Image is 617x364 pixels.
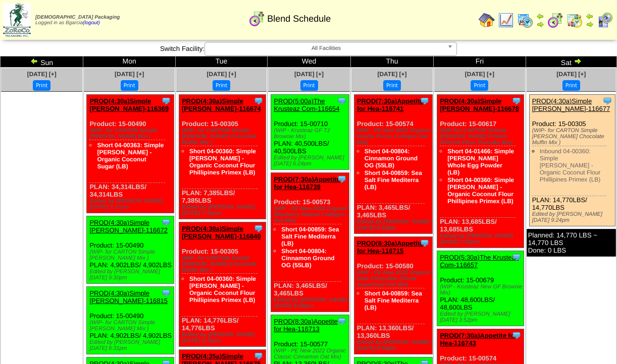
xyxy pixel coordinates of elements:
[517,12,533,28] img: calendarprod.gif
[511,96,522,106] img: Tooltip
[536,20,544,28] img: arrowright.gif
[33,80,50,91] button: Print
[527,229,616,257] div: Planned: 14,770 LBS ~ 14,770 LBS Done: 0 LBS
[179,222,266,347] div: Product: 15-00305 PLAN: 14,776LBS / 14,776LBS
[357,97,423,112] a: PROD(7:30a)Appetite for Hea-116741
[274,348,349,360] div: (WIP - PE New 2022 Organic Classic Cinnamon Oat Mix)
[182,255,266,273] div: (WIP- for CARTON Simple [PERSON_NAME] Chocolate Muffin Mix )
[440,332,517,347] a: PROD(7:30a)Appetite for Hea-116743
[175,56,267,68] td: Tue
[479,12,495,28] img: home.gif
[97,142,164,170] a: Short 04-00363: Simple [PERSON_NAME] - Organic Coconut Sugar (LB)
[89,219,168,234] a: PROD(4:30a)Simple [PERSON_NAME]-116672
[532,211,615,223] div: Edited by [PERSON_NAME] [DATE] 9:24pm
[471,80,488,91] button: Print
[83,56,175,68] td: Mon
[437,95,524,248] div: Product: 15-00617 PLAN: 13,685LBS / 13,685LBS
[87,287,174,354] div: Product: 15-00490 PLAN: 4,902LBS / 4,902LBS
[161,217,171,227] img: Tooltip
[357,339,432,351] div: Edited by [PERSON_NAME] [DATE] 6:59pm
[268,56,350,68] td: Wed
[121,80,138,91] button: Print
[337,174,347,184] img: Tooltip
[189,275,256,304] a: Short 04-00360: Simple [PERSON_NAME] - Organic Coconut Flour Phillipines Primex (LB)
[420,96,430,106] img: Tooltip
[440,128,524,146] div: (WIP-for CARTON Simple [PERSON_NAME] Protein Almond Flour Pancake Mix)
[465,71,494,78] a: [DATE] [+]
[189,148,256,176] a: Short 04-00360: Simple [PERSON_NAME] - Organic Coconut Flour Phillipines Primex (LB)
[447,176,514,205] a: Short 04-00360: Simple [PERSON_NAME] - Organic Coconut Flour Phillipines Primex (LB)
[383,80,401,91] button: Print
[89,320,173,332] div: (WIP- for CARTON Simple [PERSON_NAME] Mix )
[89,249,173,261] div: (WIP- for CARTON Simple [PERSON_NAME] Mix )
[271,173,349,312] div: Product: 15-00573 PLAN: 3,465LBS / 3,465LBS
[337,96,347,106] img: Tooltip
[357,219,432,231] div: Edited by [PERSON_NAME] [DATE] 6:58pm
[274,97,339,112] a: PROD(5:00a)The Krusteaz Com-116654
[87,216,174,284] div: Product: 15-00490 PLAN: 4,902LBS / 4,902LBS
[281,248,334,269] a: Short 04-00804: Cinnamon Ground OG (55LB)
[281,226,339,247] a: Short 04-00859: Sea Salt Fine Mediterra (LB)
[547,12,563,28] img: calendarblend.gif
[89,128,173,140] div: (WIP- for CARTON Simple [PERSON_NAME] Mix )
[440,284,524,296] div: (WIP - Krusteaz New GF Brownie Mix)
[182,225,261,240] a: PROD(4:30a)Simple [PERSON_NAME]-116840
[83,20,100,26] a: (logout)
[434,56,526,68] td: Fri
[447,148,514,176] a: Short 04-01466: Simple [PERSON_NAME] Whole Egg Powder (LB)
[511,252,522,262] img: Tooltip
[89,289,168,305] a: PROD(4:30a)Simple [PERSON_NAME]-116815
[440,233,524,245] div: Edited by [PERSON_NAME] [DATE] 7:52pm
[35,15,120,26] span: Logged in as Bgarcia
[357,239,423,255] a: PROD(8:30a)Appetite for Hea-116715
[354,237,432,354] div: Product: 15-00580 PLAN: 13,360LBS / 13,360LBS
[35,15,120,20] span: [DEMOGRAPHIC_DATA] Packaging
[161,288,171,298] img: Tooltip
[377,71,406,78] a: [DATE] [+]
[87,95,174,213] div: Product: 15-00490 PLAN: 34,314LBS / 34,314LBS
[89,97,169,112] a: PROD(4:30a)Simple [PERSON_NAME]-116369
[586,12,594,20] img: arrowleft.gif
[350,56,433,68] td: Thu
[253,223,264,233] img: Tooltip
[274,297,349,309] div: Edited by [PERSON_NAME] [DATE] 6:56pm
[161,96,171,106] img: Tooltip
[597,12,613,28] img: calendarcustomer.gif
[274,128,349,140] div: (WIP - Krusteaz GF TJ Brownie Mix)
[532,128,615,146] div: (WIP- for CARTON Simple [PERSON_NAME] Chocolate Muffin Mix )
[357,270,432,288] div: (WIP - PE New 2022 Organic Dark Chocolate Chunk Superfood Oat Mix)
[271,95,349,170] div: Product: 15-00710 PLAN: 40,500LBS / 40,500LBS
[540,148,601,183] a: Inbound 04-00360: Simple [PERSON_NAME] - Organic Coconut Flour Phillipines Primex (LB)
[586,20,594,28] img: arrowright.gif
[182,128,266,146] div: (WIP- for CARTON Simple [PERSON_NAME] Chocolate Muffin Mix )
[440,311,524,323] div: Edited by [PERSON_NAME] [DATE] 3:52pm
[89,269,173,281] div: Edited by [PERSON_NAME] [DATE] 9:30pm
[182,332,266,344] div: Edited by [PERSON_NAME] [DATE] 3:19pm
[365,148,418,169] a: Short 04-00804: Cinnamon Ground OG (55LB)
[115,71,144,78] a: [DATE] [+]
[357,128,432,146] div: (WIP - PE New 2022 Organic Vanilla Pecan Collagen Oat Mix)
[27,71,57,78] span: [DATE] [+]
[274,206,349,224] div: (WIP - PE New 2022 Organic Blueberry Walnut Collagen Oat Mix)
[182,204,266,216] div: Edited by [PERSON_NAME] [DATE] 7:43pm
[294,71,324,78] a: [DATE] [+]
[1,56,83,68] td: Sun
[440,254,519,269] a: PROD(5:30a)The Krusteaz Com-116657
[354,95,432,234] div: Product: 15-00574 PLAN: 3,465LBS / 3,465LBS
[213,80,230,91] button: Print
[249,11,265,27] img: calendarblend.gif
[89,339,173,351] div: Edited by [PERSON_NAME] [DATE] 9:31pm
[556,71,586,78] a: [DATE] [+]
[267,14,331,24] span: Blend Schedule
[365,290,422,311] a: Short 04-00859: Sea Salt Fine Mediterra (LB)
[337,316,347,326] img: Tooltip
[529,95,615,226] div: Product: 15-00305 PLAN: 14,770LBS / 14,770LBS
[536,12,544,20] img: arrowleft.gif
[207,71,236,78] span: [DATE] [+]
[440,97,519,112] a: PROD(4:30a)Simple [PERSON_NAME]-116678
